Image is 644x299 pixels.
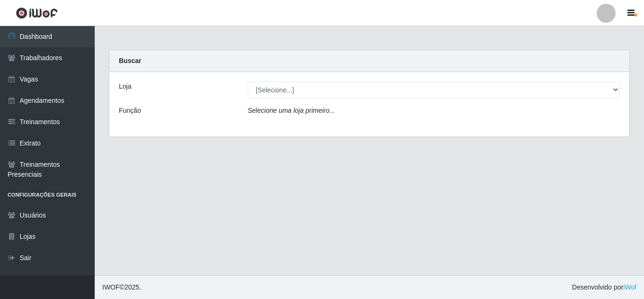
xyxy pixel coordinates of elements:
label: Função [119,106,141,116]
img: CoreUI Logo [16,7,58,19]
span: IWOF [102,283,120,291]
strong: Buscar [119,57,141,64]
i: Selecione uma loja primeiro... [248,107,335,114]
a: iWof [623,283,636,291]
span: Desenvolvido por [572,282,636,292]
span: © 2025 . [102,282,141,292]
label: Loja [119,82,131,91]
